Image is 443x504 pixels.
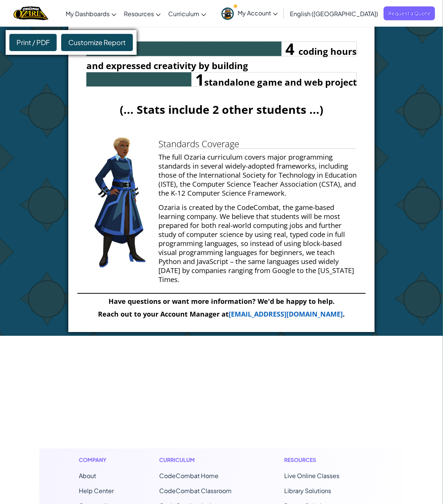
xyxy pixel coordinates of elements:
[79,456,114,464] h1: Company
[86,61,357,70] h4: and expressed creativity by building
[124,10,154,18] span: Resources
[158,203,357,284] p: Ozaria is created by the CodeCombat, the game-based learning company. We believe that students wi...
[229,309,343,318] a: [EMAIL_ADDRESS][DOMAIN_NAME]
[168,10,199,18] span: Curriculum
[290,10,378,18] span: English ([GEOGRAPHIC_DATA])
[164,3,210,24] a: Curriculum
[159,487,232,495] a: CodeCombat Classroom
[9,34,57,51] div: Print / PDF
[286,3,382,24] a: English ([GEOGRAPHIC_DATA])
[159,472,218,480] span: CodeCombat Home
[77,297,366,305] p: Have questions or want more information? We'd be happy to help.
[218,2,282,25] a: My Account
[284,456,364,464] h1: Resources
[120,3,164,24] a: Resources
[284,472,339,480] a: Live Online Classes
[86,101,357,118] h3: (... Stats include 2 other students ...)
[14,6,48,21] a: Ozaria by CodeCombat logo
[79,487,114,495] a: Help Center
[284,487,331,495] a: Library Solutions
[221,8,234,20] img: avatar
[285,38,294,59] span: 4
[77,310,366,318] p: Reach out to your Account Manager at .
[68,38,126,47] span: Customize Report
[204,76,357,88] small: standalone game and web project
[238,9,278,17] span: My Account
[62,3,120,24] a: My Dashboards
[79,472,96,480] a: About
[158,152,357,198] p: The full Ozaria curriculum covers major programming standards in several widely-adopted framework...
[14,6,48,21] img: Home
[86,31,357,40] h4: in...
[66,10,110,18] span: My Dashboards
[158,139,357,149] h1: Standards Coverage
[298,45,357,57] small: coding hours
[86,136,149,268] img: vega.png
[384,6,435,20] a: Request a Quote
[191,72,357,86] div: 1
[301,15,357,27] small: lines of code
[159,456,239,464] h1: Curriculum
